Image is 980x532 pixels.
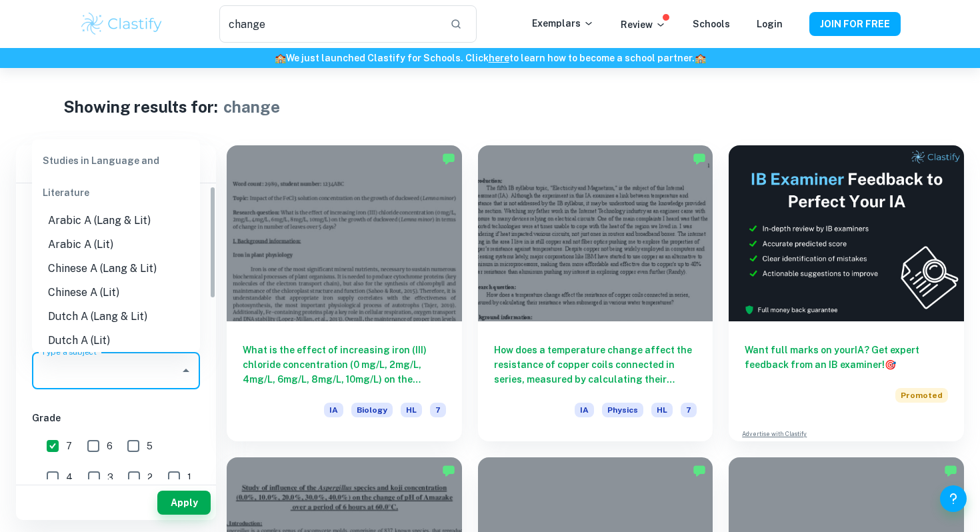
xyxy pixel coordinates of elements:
[651,403,673,417] span: HL
[742,429,807,439] a: Advertise with Clastify
[944,464,957,477] img: Marked
[32,329,200,353] li: Dutch A (Lit)
[107,470,113,485] span: 3
[809,12,901,36] button: JOIN FOR FREE
[32,209,200,233] li: Arabic A (Lang & Lit)
[157,491,211,515] button: Apply
[3,51,977,65] h6: We just launched Clastify for Schools. Click to learn how to become a school partner.
[442,464,455,477] img: Marked
[729,145,964,441] a: Want full marks on yourIA? Get expert feedback from an IB examiner!PromotedAdvertise with Clastify
[177,361,195,380] button: Close
[107,439,113,453] span: 6
[324,403,343,417] span: IA
[79,11,164,37] img: Clastify logo
[494,343,697,387] h6: How does a temperature change affect the resistance of copper coils connected in series, measured...
[32,145,200,209] div: Studies in Language and Literature
[478,145,713,441] a: How does a temperature change affect the resistance of copper coils connected in series, measured...
[693,464,706,477] img: Marked
[401,403,422,417] span: HL
[32,411,200,425] h6: Grade
[729,145,964,321] img: Thumbnail
[32,281,200,305] li: Chinese A (Lit)
[275,53,286,63] span: 🏫
[66,470,73,485] span: 4
[63,95,218,119] h1: Showing results for:
[66,439,72,453] span: 7
[223,95,280,119] h1: change
[681,403,697,417] span: 7
[227,145,462,441] a: What is the effect of increasing iron (III) chloride concentration (0 mg/L, 2mg/L, 4mg/L, 6mg/L, ...
[895,388,948,403] span: Promoted
[489,53,509,63] a: here
[32,233,200,257] li: Arabic A (Lit)
[430,403,446,417] span: 7
[693,152,706,165] img: Marked
[602,403,643,417] span: Physics
[32,257,200,281] li: Chinese A (Lang & Lit)
[187,470,191,485] span: 1
[532,16,594,31] p: Exemplars
[575,403,594,417] span: IA
[32,305,200,329] li: Dutch A (Lang & Lit)
[351,403,393,417] span: Biology
[693,19,730,29] a: Schools
[885,359,896,370] span: 🎯
[695,53,706,63] span: 🏫
[16,145,216,183] h6: Filter exemplars
[757,19,783,29] a: Login
[219,5,439,43] input: Search for any exemplars...
[621,17,666,32] p: Review
[745,343,948,372] h6: Want full marks on your IA ? Get expert feedback from an IB examiner!
[442,152,455,165] img: Marked
[147,470,153,485] span: 2
[243,343,446,387] h6: What is the effect of increasing iron (III) chloride concentration (0 mg/L, 2mg/L, 4mg/L, 6mg/L, ...
[147,439,153,453] span: 5
[940,485,967,512] button: Help and Feedback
